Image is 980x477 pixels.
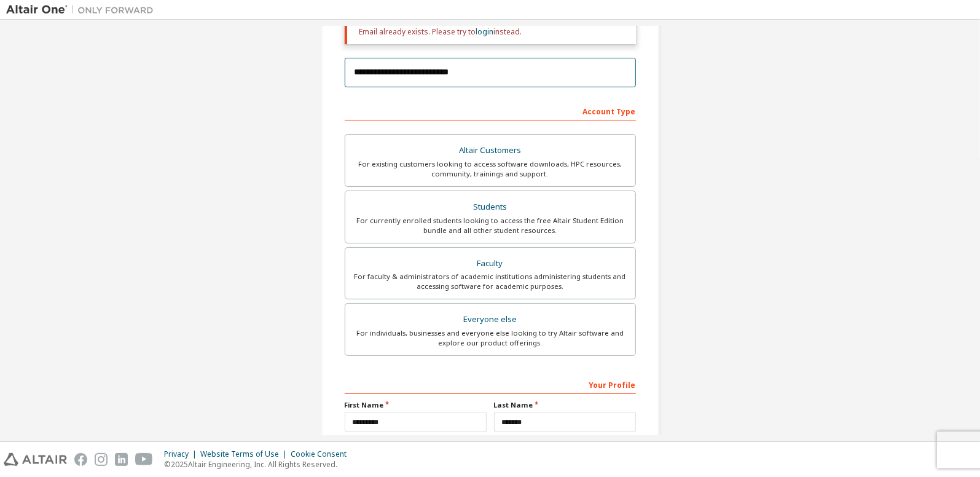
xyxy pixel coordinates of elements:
[353,272,628,291] div: For faculty & administrators of academic institutions administering students and accessing softwa...
[353,216,628,235] div: For currently enrolled students looking to access the free Altair Student Edition bundle and all ...
[353,199,628,216] div: Students
[345,101,636,120] div: Account Type
[6,4,160,16] img: Altair One
[4,453,67,466] img: altair_logo.svg
[95,453,108,466] img: instagram.svg
[494,400,636,410] label: Last Name
[200,449,291,459] div: Website Terms of Use
[353,311,628,328] div: Everyone else
[164,459,354,470] p: © 2025 Altair Engineering, Inc. All Rights Reserved.
[345,374,636,394] div: Your Profile
[74,453,87,466] img: facebook.svg
[291,449,354,459] div: Cookie Consent
[164,449,200,459] div: Privacy
[353,255,628,272] div: Faculty
[359,27,626,37] div: Email already exists. Please try to instead.
[135,453,153,466] img: youtube.svg
[476,26,494,37] a: login
[353,328,628,348] div: For individuals, businesses and everyone else looking to try Altair software and explore our prod...
[353,142,628,159] div: Altair Customers
[353,159,628,179] div: For existing customers looking to access software downloads, HPC resources, community, trainings ...
[115,453,128,466] img: linkedin.svg
[345,400,487,410] label: First Name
